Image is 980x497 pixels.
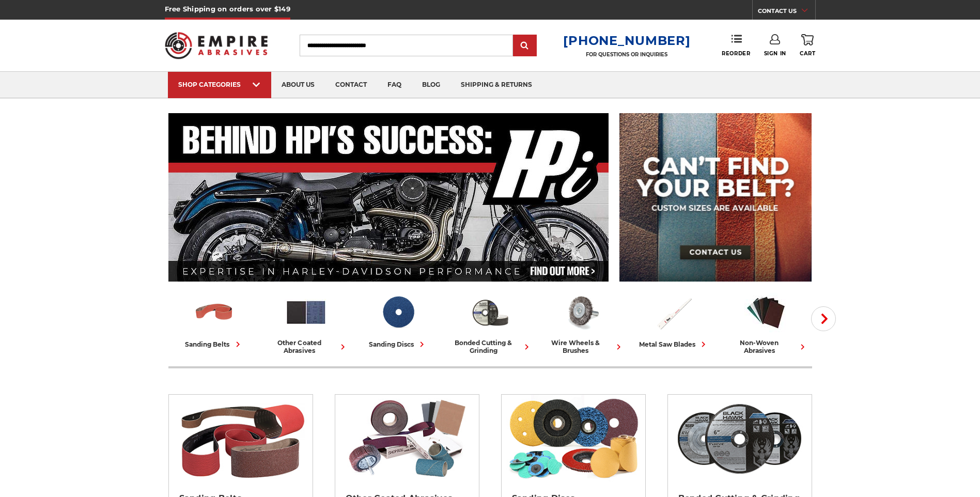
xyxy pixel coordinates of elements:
img: promo banner for custom belts. [619,113,812,282]
a: shipping & returns [450,72,542,98]
img: Empire Abrasives [165,25,268,66]
div: wire wheels & brushes [540,339,624,354]
div: SHOP CATEGORIES [178,81,261,88]
a: sanding discs [356,291,440,350]
img: Sanding Discs [506,395,640,483]
img: Other Coated Abrasives [285,291,328,334]
div: sanding discs [369,339,427,350]
div: non-woven abrasives [724,339,808,354]
img: Banner for an interview featuring Horsepower Inc who makes Harley performance upgrades featured o... [168,113,609,282]
img: Non-woven Abrasives [744,291,787,334]
a: metal saw blades [632,291,716,350]
div: other coated abrasives [265,339,348,354]
a: Reorder [722,34,750,56]
span: Reorder [722,50,750,57]
img: Metal Saw Blades [652,291,695,334]
span: Sign In [764,50,786,57]
span: Cart [800,50,815,57]
img: Sanding Discs [377,291,419,334]
a: faq [377,72,412,98]
div: sanding belts [185,339,243,350]
input: Submit [515,36,535,56]
a: wire wheels & brushes [540,291,624,354]
a: sanding belts [173,291,256,350]
a: contact [325,72,377,98]
img: Sanding Belts [193,291,236,334]
a: about us [271,72,325,98]
img: Bonded Cutting & Grinding [469,291,511,334]
a: Cart [800,34,815,57]
a: [PHONE_NUMBER] [563,33,690,48]
a: other coated abrasives [265,291,348,354]
img: Sanding Belts [174,395,307,483]
div: metal saw blades [639,339,709,350]
a: CONTACT US [758,5,815,20]
img: Other Coated Abrasives [340,395,474,483]
img: Bonded Cutting & Grinding [673,395,806,483]
img: Wire Wheels & Brushes [561,291,603,334]
p: FOR QUESTIONS OR INQUIRIES [563,51,690,58]
a: non-woven abrasives [724,291,808,354]
a: bonded cutting & grinding [448,291,532,354]
button: Next [811,306,836,331]
a: blog [412,72,450,98]
div: bonded cutting & grinding [448,339,532,354]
